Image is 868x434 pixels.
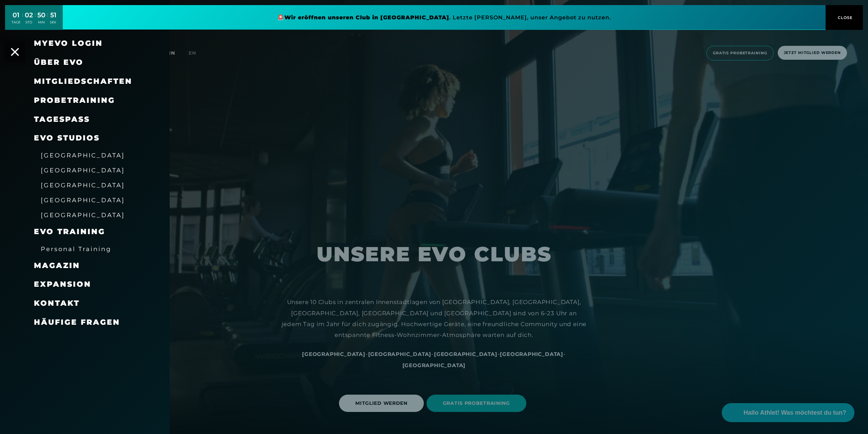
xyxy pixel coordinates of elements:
[34,39,103,48] a: MyEVO Login
[22,11,23,29] div: :
[47,11,48,29] div: :
[826,5,863,30] button: CLOSE
[50,20,56,25] div: SEK
[25,10,33,20] div: 02
[34,58,83,67] span: Über EVO
[12,10,20,20] div: 01
[836,15,853,21] span: CLOSE
[12,20,20,25] div: TAGE
[35,11,36,29] div: :
[25,20,33,25] div: STD
[37,20,45,25] div: MIN
[37,10,45,20] div: 50
[50,10,56,20] div: 51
